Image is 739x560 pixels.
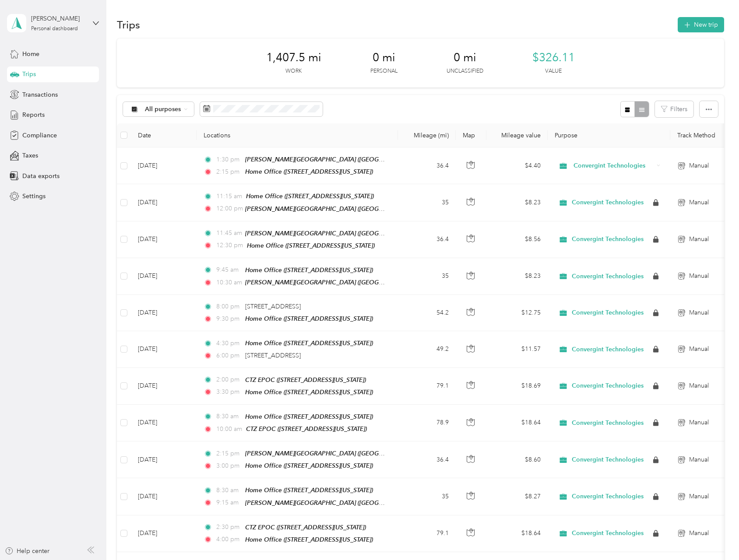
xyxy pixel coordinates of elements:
[245,266,373,273] span: Home Office ([STREET_ADDRESS][US_STATE])
[216,241,243,250] span: 12:30 pm
[486,478,548,515] td: $8.27
[548,123,670,147] th: Purpose
[689,234,709,244] span: Manual
[216,461,241,471] span: 3:00 pm
[447,67,483,75] p: Unclassified
[216,351,241,360] span: 6:00 pm
[197,123,398,147] th: Locations
[572,235,644,243] span: Convergint Technologies
[689,418,709,427] span: Manual
[216,167,241,177] span: 2:15 pm
[131,147,197,184] td: [DATE]
[486,405,548,441] td: $18.64
[398,515,456,552] td: 79.1
[486,184,548,221] td: $8.23
[216,387,241,397] span: 3:30 pm
[216,278,241,287] span: 10:30 am
[131,295,197,331] td: [DATE]
[486,295,548,331] td: $12.75
[398,258,456,295] td: 35
[456,123,486,147] th: Map
[678,17,724,32] button: New trip
[486,368,548,405] td: $18.69
[216,498,241,507] span: 9:15 am
[689,344,709,354] span: Manual
[31,26,78,31] div: Personal dashboard
[266,51,321,65] span: 1,407.5 mi
[454,51,476,65] span: 0 mi
[689,492,709,501] span: Manual
[689,271,709,281] span: Manual
[689,528,709,538] span: Manual
[246,425,367,432] span: CTZ EPOC ([STREET_ADDRESS][US_STATE])
[5,546,49,556] button: Help center
[572,346,644,353] span: Convergint Technologies
[216,449,241,458] span: 2:15 pm
[131,405,197,441] td: [DATE]
[131,515,197,552] td: [DATE]
[216,339,241,348] span: 4:30 pm
[398,478,456,515] td: 35
[572,273,644,280] span: Convergint Technologies
[131,258,197,295] td: [DATE]
[245,303,301,310] span: [STREET_ADDRESS]
[22,171,60,181] span: Data exports
[245,315,373,322] span: Home Office ([STREET_ADDRESS][US_STATE])
[245,230,586,237] span: [PERSON_NAME][GEOGRAPHIC_DATA] ([GEOGRAPHIC_DATA], [GEOGRAPHIC_DATA], [GEOGRAPHIC_DATA], [US_STATE])
[216,522,241,532] span: 2:30 pm
[245,156,586,163] span: [PERSON_NAME][GEOGRAPHIC_DATA] ([GEOGRAPHIC_DATA], [GEOGRAPHIC_DATA], [GEOGRAPHIC_DATA], [US_STATE])
[245,499,586,507] span: [PERSON_NAME][GEOGRAPHIC_DATA] ([GEOGRAPHIC_DATA], [GEOGRAPHIC_DATA], [GEOGRAPHIC_DATA], [US_STATE])
[398,123,456,147] th: Mileage (mi)
[572,529,644,537] span: Convergint Technologies
[216,314,241,324] span: 9:30 pm
[131,184,197,221] td: [DATE]
[572,199,644,206] span: Convergint Technologies
[486,331,548,367] td: $11.57
[245,388,373,395] span: Home Office ([STREET_ADDRESS][US_STATE])
[545,67,562,75] p: Value
[216,486,241,495] span: 8:30 am
[689,455,709,465] span: Manual
[245,279,586,286] span: [PERSON_NAME][GEOGRAPHIC_DATA] ([GEOGRAPHIC_DATA], [GEOGRAPHIC_DATA], [GEOGRAPHIC_DATA], [US_STATE])
[131,123,197,147] th: Date
[398,147,456,184] td: 36.4
[398,331,456,367] td: 49.2
[245,413,373,420] span: Home Office ([STREET_ADDRESS][US_STATE])
[689,308,709,318] span: Manual
[22,110,45,119] span: Reports
[689,161,709,171] span: Manual
[398,221,456,258] td: 36.4
[245,524,366,531] span: CTZ EPOC ([STREET_ADDRESS][US_STATE])
[131,331,197,367] td: [DATE]
[131,368,197,405] td: [DATE]
[572,456,644,464] span: Convergint Technologies
[370,67,398,75] p: Personal
[216,412,241,421] span: 8:30 am
[117,20,140,29] h1: Trips
[131,478,197,515] td: [DATE]
[22,192,46,201] span: Settings
[216,265,241,275] span: 9:45 am
[532,51,575,65] span: $326.11
[655,101,693,117] button: Filters
[216,155,241,164] span: 1:30 pm
[216,535,241,544] span: 4:00 pm
[486,258,548,295] td: $8.23
[572,493,644,500] span: Convergint Technologies
[216,302,241,311] span: 8:00 pm
[216,424,242,434] span: 10:00 am
[572,309,644,317] span: Convergint Technologies
[245,168,373,175] span: Home Office ([STREET_ADDRESS][US_STATE])
[689,381,709,391] span: Manual
[22,131,57,140] span: Compliance
[245,462,373,469] span: Home Office ([STREET_ADDRESS][US_STATE])
[285,67,302,75] p: Work
[22,49,39,59] span: Home
[572,419,644,427] span: Convergint Technologies
[245,376,366,383] span: CTZ EPOC ([STREET_ADDRESS][US_STATE])
[246,192,374,199] span: Home Office ([STREET_ADDRESS][US_STATE])
[486,221,548,258] td: $8.56
[373,51,395,65] span: 0 mi
[216,228,241,238] span: 11:45 am
[22,70,36,79] span: Trips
